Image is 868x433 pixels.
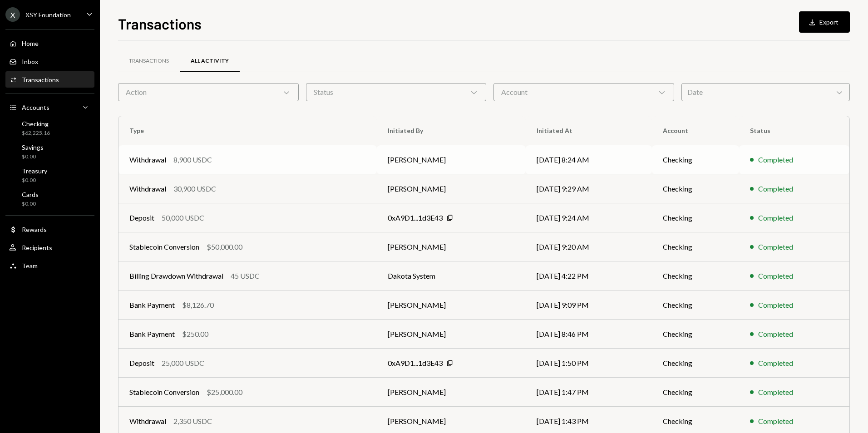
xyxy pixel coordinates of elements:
[22,177,47,184] div: $0.00
[377,290,526,320] td: [PERSON_NAME]
[377,174,526,203] td: [PERSON_NAME]
[377,116,526,145] th: Initiated By
[129,329,175,340] div: Bank Payment
[129,241,199,252] div: Stablecoin Conversion
[22,129,50,137] div: $62,225.16
[182,329,208,340] div: $250.00
[182,300,214,310] div: $8,126.70
[758,358,793,369] div: Completed
[652,203,739,232] td: Checking
[493,83,674,101] div: Account
[22,244,52,251] div: Recipients
[22,167,47,175] div: Treasury
[377,378,526,407] td: [PERSON_NAME]
[118,116,377,145] th: Type
[681,83,850,101] div: Date
[5,257,94,274] a: Team
[129,212,154,223] div: Deposit
[526,290,652,320] td: [DATE] 9:09 PM
[129,57,169,65] div: Transactions
[173,154,212,165] div: 8,900 USDC
[526,261,652,290] td: [DATE] 4:22 PM
[526,145,652,174] td: [DATE] 8:24 AM
[129,358,154,369] div: Deposit
[191,57,229,65] div: All Activity
[180,49,240,73] a: All Activity
[758,183,793,194] div: Completed
[22,76,59,84] div: Transactions
[22,120,50,128] div: Checking
[22,58,38,65] div: Inbox
[118,83,299,101] div: Action
[162,212,204,223] div: 50,000 USDC
[652,116,739,145] th: Account
[22,226,47,233] div: Rewards
[22,191,39,198] div: Cards
[526,349,652,378] td: [DATE] 1:50 PM
[758,300,793,310] div: Completed
[5,117,94,139] a: Checking$62,225.16
[129,271,223,281] div: Billing Drawdown Withdrawal
[758,416,793,427] div: Completed
[5,99,94,115] a: Accounts
[129,154,166,165] div: Withdrawal
[118,49,180,73] a: Transactions
[526,116,652,145] th: Initiated At
[22,143,44,151] div: Savings
[5,239,94,256] a: Recipients
[22,103,49,111] div: Accounts
[758,387,793,398] div: Completed
[5,141,94,162] a: Savings$0.00
[758,154,793,165] div: Completed
[231,271,260,281] div: 45 USDC
[652,290,739,320] td: Checking
[173,183,216,194] div: 30,900 USDC
[526,174,652,203] td: [DATE] 9:29 AM
[388,358,443,369] div: 0xA9D1...1d3E43
[758,271,793,281] div: Completed
[758,241,793,252] div: Completed
[377,145,526,174] td: [PERSON_NAME]
[652,261,739,290] td: Checking
[5,164,94,186] a: Treasury$0.00
[207,241,242,252] div: $50,000.00
[652,174,739,203] td: Checking
[388,212,443,223] div: 0xA9D1...1d3E43
[739,116,849,145] th: Status
[377,232,526,261] td: [PERSON_NAME]
[652,378,739,407] td: Checking
[526,378,652,407] td: [DATE] 1:47 PM
[526,320,652,349] td: [DATE] 8:46 PM
[758,212,793,223] div: Completed
[377,320,526,349] td: [PERSON_NAME]
[22,39,39,47] div: Home
[129,387,199,398] div: Stablecoin Conversion
[162,358,204,369] div: 25,000 USDC
[173,416,212,427] div: 2,350 USDC
[5,35,94,51] a: Home
[5,221,94,237] a: Rewards
[652,232,739,261] td: Checking
[652,320,739,349] td: Checking
[5,188,94,210] a: Cards$0.00
[5,7,20,22] div: X
[129,416,166,427] div: Withdrawal
[207,387,242,398] div: $25,000.00
[25,11,71,19] div: XSY Foundation
[129,183,166,194] div: Withdrawal
[526,232,652,261] td: [DATE] 9:20 AM
[5,71,94,88] a: Transactions
[118,15,202,33] h1: Transactions
[652,145,739,174] td: Checking
[22,262,38,270] div: Team
[22,153,44,161] div: $0.00
[652,349,739,378] td: Checking
[5,53,94,69] a: Inbox
[306,83,487,101] div: Status
[22,200,39,208] div: $0.00
[377,261,526,290] td: Dakota System
[129,300,175,310] div: Bank Payment
[526,203,652,232] td: [DATE] 9:24 AM
[758,329,793,340] div: Completed
[799,11,850,33] button: Export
